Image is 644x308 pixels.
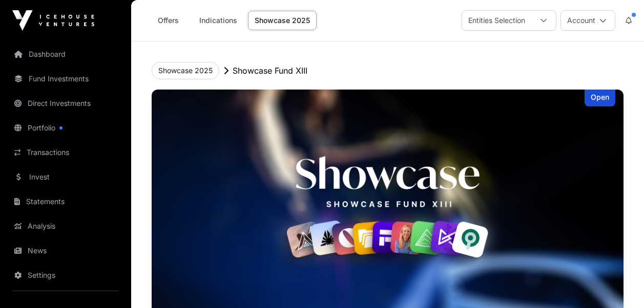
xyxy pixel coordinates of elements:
a: Portfolio [8,117,123,139]
a: Transactions [8,141,123,164]
a: Offers [148,11,189,30]
iframe: Chat Widget [593,259,644,308]
button: Showcase 2025 [152,62,219,79]
a: News [8,239,123,262]
a: Analysis [8,215,123,237]
a: Fund Investments [8,68,123,90]
a: Indications [193,11,244,30]
a: Statements [8,190,123,213]
a: Dashboard [8,43,123,65]
a: Invest [8,166,123,188]
div: Entities Selection [462,11,531,30]
a: Settings [8,264,123,287]
a: Direct Investments [8,92,123,115]
p: Showcase Fund XIII [233,64,307,77]
a: Showcase 2025 [248,11,317,30]
div: Open [585,90,615,106]
button: Account [560,10,615,31]
img: Icehouse Ventures Logo [12,10,94,31]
